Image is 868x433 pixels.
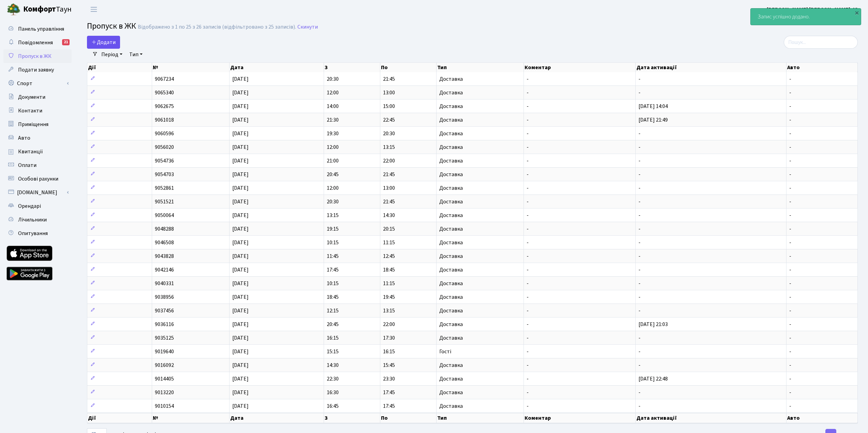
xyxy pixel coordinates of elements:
span: - [527,361,529,369]
span: [DATE] [232,75,249,83]
th: Дата активації [636,63,786,72]
span: - [527,143,529,151]
span: 9042146 [155,266,174,274]
span: - [638,280,641,287]
span: 18:45 [327,293,339,301]
span: 17:30 [383,334,395,342]
span: - [638,157,641,165]
span: [DATE] [232,184,249,192]
span: [DATE] [232,157,249,165]
span: 19:30 [327,130,339,137]
span: 17:45 [383,389,395,396]
span: 22:30 [327,375,339,383]
b: Комфорт [23,4,56,15]
span: - [789,402,791,410]
span: - [789,389,791,396]
span: Доставка [439,294,463,300]
span: - [789,239,791,246]
a: Спорт [3,77,72,90]
th: № [152,413,230,423]
span: - [527,252,529,260]
span: [DATE] 14:04 [638,103,668,110]
span: 22:45 [383,116,395,124]
div: Запис успішно додано. [751,9,861,25]
th: З [324,63,380,72]
span: - [638,198,641,205]
span: Доставка [439,322,463,327]
span: 20:45 [327,321,339,328]
span: - [789,89,791,96]
span: [DATE] [232,389,249,396]
span: 15:15 [327,348,339,355]
span: 9016092 [155,361,174,369]
span: Повідомлення [18,39,53,46]
span: - [638,389,641,396]
span: - [789,266,791,274]
span: 9013220 [155,389,174,396]
span: Доставка [439,253,463,259]
span: 9065340 [155,89,174,96]
span: [DATE] [232,116,249,124]
a: Оплати [3,158,72,172]
a: Повідомлення21 [3,36,72,49]
span: Опитування [18,230,48,237]
span: - [527,103,529,110]
th: Дата [230,413,324,423]
span: Доставка [439,172,463,177]
span: [DATE] [232,212,249,219]
th: Дії [87,413,152,423]
div: × [853,9,860,16]
th: Коментар [524,63,636,72]
a: Приміщення [3,118,72,131]
span: 14:30 [327,361,339,369]
a: Панель управління [3,22,72,36]
span: - [527,266,529,274]
th: Авто [786,413,858,423]
span: Приміщення [18,121,48,128]
span: 13:00 [383,184,395,192]
span: [DATE] [232,402,249,410]
span: Доставка [439,226,463,232]
a: Додати [87,36,120,49]
span: - [789,252,791,260]
span: Оплати [18,161,36,169]
span: [DATE] [232,280,249,287]
span: - [638,293,641,301]
span: - [527,171,529,178]
span: - [789,348,791,355]
span: Доставка [439,144,463,150]
span: 18:45 [383,266,395,274]
span: Документи [18,93,45,101]
div: Відображено з 1 по 25 з 26 записів (відфільтровано з 25 записів). [138,24,296,30]
span: [DATE] 21:49 [638,116,668,124]
span: 9050064 [155,212,174,219]
span: 9061018 [155,116,174,124]
span: - [527,307,529,314]
span: 20:45 [327,171,339,178]
th: Дата активації [636,413,786,423]
th: Авто [786,63,858,72]
span: Доставка [439,185,463,191]
span: - [638,334,641,342]
span: 9035125 [155,334,174,342]
a: Пропуск в ЖК [3,49,72,63]
span: 9048288 [155,225,174,233]
span: - [638,266,641,274]
a: Опитування [3,227,72,240]
span: - [789,103,791,110]
span: Панель управління [18,25,64,33]
span: Подати заявку [18,66,54,74]
span: - [527,321,529,328]
span: 10:15 [327,239,339,246]
input: Пошук... [784,36,858,49]
span: 14:00 [327,103,339,110]
span: - [789,75,791,83]
span: - [789,280,791,287]
span: 10:15 [327,280,339,287]
span: 14:30 [383,212,395,219]
a: [PERSON_NAME] [PERSON_NAME]. Ю. [767,5,860,14]
span: Доставка [439,199,463,204]
span: Контакти [18,107,42,114]
span: - [527,375,529,383]
a: Лічильники [3,213,72,227]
